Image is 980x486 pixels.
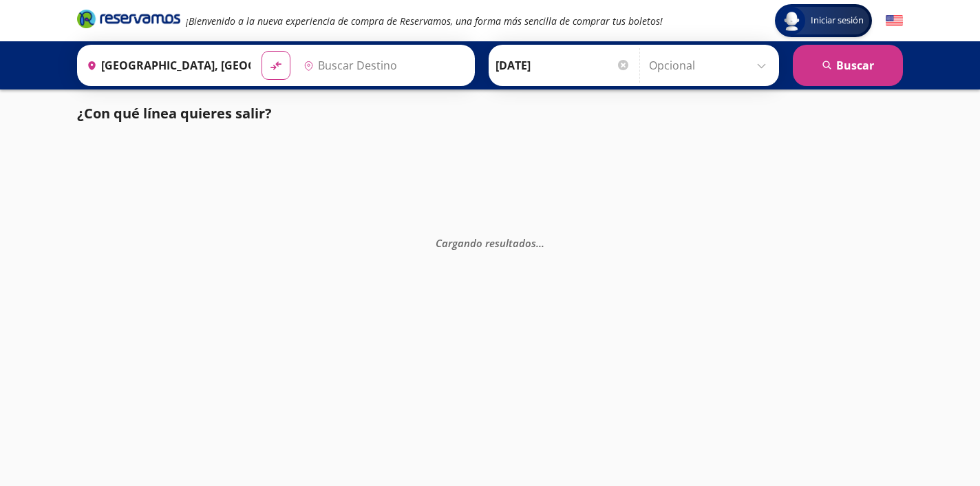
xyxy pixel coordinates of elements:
button: Buscar [793,45,903,86]
em: Cargando resultados [436,236,544,250]
p: ¿Con qué línea quieres salir? [77,103,272,124]
a: Brand Logo [77,8,180,33]
input: Opcional [649,48,772,83]
span: . [539,236,542,250]
span: . [536,236,539,250]
span: Iniciar sesión [805,14,869,28]
input: Elegir Fecha [496,48,630,83]
input: Buscar Destino [298,48,467,83]
i: Brand Logo [77,8,180,29]
span: . [542,236,544,250]
input: Buscar Origen [81,48,251,83]
em: ¡Bienvenido a la nueva experiencia de compra de Reservamos, una forma más sencilla de comprar tus... [186,14,663,28]
button: English [886,12,903,30]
